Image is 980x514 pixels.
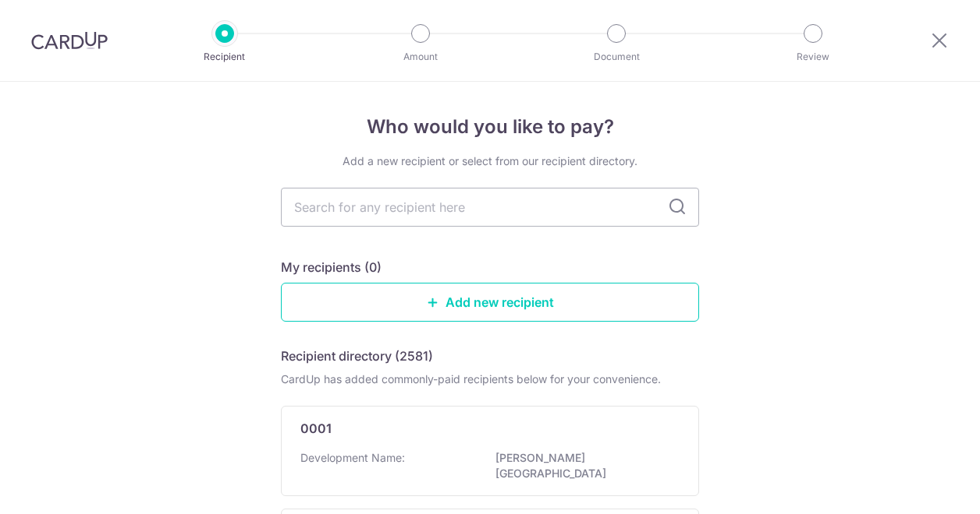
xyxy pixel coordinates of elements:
p: Review [755,49,871,65]
p: Development Name: [300,450,405,466]
img: CardUp [31,31,108,50]
div: Add a new recipient or select from our recipient directory. [281,153,699,169]
h5: Recipient directory (2581) [281,347,433,365]
p: [PERSON_NAME][GEOGRAPHIC_DATA] [495,450,670,481]
h5: My recipients (0) [281,258,382,276]
p: Amount [363,49,478,65]
h4: Who would you like to pay? [281,113,699,141]
input: Search for any recipient here [281,188,699,227]
a: Add new recipient [281,283,699,322]
p: 0001 [300,419,332,438]
p: Document [559,49,674,65]
p: Recipient [167,49,282,65]
div: CardUp has added commonly-paid recipients below for your convenience. [281,371,699,387]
